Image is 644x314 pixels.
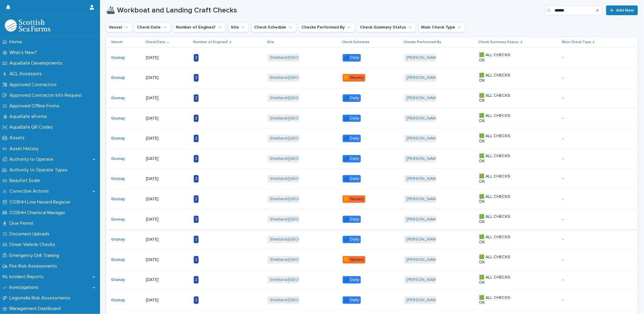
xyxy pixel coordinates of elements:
[194,74,199,82] div: 2
[479,52,517,63] p: 🟩 ALL CHECKS OK
[270,55,330,60] a: Shetland/[GEOGRAPHIC_DATA]
[146,116,184,121] p: [DATE]
[562,236,565,242] p: -
[343,256,365,264] div: 🟧 Weekly
[407,217,440,222] a: [PERSON_NAME]
[111,136,125,141] a: Grunay
[267,39,274,46] p: Site
[606,5,638,15] a: Add New
[407,176,440,181] a: [PERSON_NAME]
[562,195,565,202] p: -
[407,257,440,262] a: [PERSON_NAME]
[418,22,465,32] button: Main Check Type
[145,39,166,46] p: Check Date
[562,74,565,80] p: -
[562,175,565,181] p: -
[111,75,125,80] a: Grunay
[106,48,638,68] tr: Grunay [DATE]2Shetland/[GEOGRAPHIC_DATA] 🟦 Daily[PERSON_NAME] 🟩 ALL CHECKS OK--
[194,175,199,183] div: 2
[111,176,125,181] a: Grunay
[111,197,125,202] a: Grunay
[479,194,517,204] p: 🟩 ALL CHECKS OK
[111,257,125,262] a: Grunay
[479,73,517,83] p: 🟩 ALL CHECKS OK
[479,93,517,103] p: 🟩 ALL CHECKS OK
[343,216,361,223] div: 🟦 Daily
[545,5,602,15] input: Search
[479,255,517,265] p: 🟩 ALL CHECKS OK
[106,149,638,169] tr: Grunay [DATE]2Shetland/[GEOGRAPHIC_DATA] 🟦 Daily[PERSON_NAME] 🟩 ALL CHECKS OK--
[111,96,125,101] a: Grunay
[343,296,361,304] div: 🟦 Daily
[194,296,199,304] div: 2
[146,257,184,262] p: [DATE]
[479,295,517,306] p: 🟩 ALL CHECKS OK
[270,257,330,262] a: Shetland/[GEOGRAPHIC_DATA]
[146,75,184,80] p: [DATE]
[111,156,125,161] a: Grunay
[404,39,441,46] p: Checks Performed By
[270,197,330,202] a: Shetland/[GEOGRAPHIC_DATA]
[106,229,638,250] tr: Grunay [DATE]2Shetland/[GEOGRAPHIC_DATA] 🟦 Daily[PERSON_NAME] 🟩 ALL CHECKS OK--
[407,197,440,202] a: [PERSON_NAME]
[7,221,39,226] p: Dive Permit
[270,298,330,303] a: Shetland/[GEOGRAPHIC_DATA]
[407,136,440,141] a: [PERSON_NAME]
[479,113,517,123] p: 🟩 ALL CHECKS OK
[111,277,125,282] a: Grunay
[270,75,330,80] a: Shetland/[GEOGRAPHIC_DATA]
[343,94,361,102] div: 🟦 Daily
[479,275,517,285] p: 🟩 ALL CHECKS OK
[146,55,184,60] p: [DATE]
[7,210,70,216] p: COSHH Chemical Manager
[7,71,47,77] p: ACL Assessors
[562,94,565,101] p: -
[106,189,638,209] tr: Grunay [DATE]2Shetland/[GEOGRAPHIC_DATA] 🟧 Weekly[PERSON_NAME] 🟩 ALL CHECKS OK--
[7,231,54,237] p: Document Uploads
[111,116,125,121] a: Grunay
[7,146,43,152] p: Asset History
[7,124,58,130] p: AquaSafe QR Codes
[7,167,72,173] p: Authority to Operate Types
[194,115,199,122] div: 2
[194,94,199,102] div: 2
[407,237,440,242] a: [PERSON_NAME]
[146,176,184,181] p: [DATE]
[343,175,361,183] div: 🟦 Daily
[343,276,361,284] div: 🟦 Daily
[251,22,296,32] button: Check Schedule
[146,298,184,303] p: [DATE]
[7,242,60,248] p: Driver Vehicle Checks
[562,256,565,262] p: -
[343,135,361,142] div: 🟦 Daily
[270,116,330,121] a: Shetland/[GEOGRAPHIC_DATA]
[194,256,199,264] div: 2
[479,174,517,184] p: 🟩 ALL CHECKS OK
[7,93,87,98] p: Approved Contractor Info Request
[7,135,29,141] p: Assets
[7,103,64,109] p: Approved Offline Forms
[106,108,638,129] tr: Grunay [DATE]2Shetland/[GEOGRAPHIC_DATA] 🟦 Daily[PERSON_NAME] 🟩 ALL CHECKS OK--
[270,136,330,141] a: Shetland/[GEOGRAPHIC_DATA]
[111,237,125,242] a: Grunay
[7,39,27,45] p: Home
[407,298,440,303] a: [PERSON_NAME]
[270,277,330,282] a: Shetland/[GEOGRAPHIC_DATA]
[270,156,330,161] a: Shetland/[GEOGRAPHIC_DATA]
[562,39,591,46] p: Main Check Type
[111,39,122,46] p: Vessel
[7,50,42,56] p: What's New?
[146,197,184,202] p: [DATE]
[343,54,361,62] div: 🟦 Daily
[343,74,365,82] div: 🟧 Weekly
[7,295,75,301] p: Legionella Risk Assessments
[616,8,634,12] span: Add New
[106,22,132,32] button: Vessel
[562,296,565,303] p: -
[479,214,517,225] p: 🟩 ALL CHECKS OK
[7,253,64,258] p: Emergency Drill Training
[146,156,184,161] p: [DATE]
[7,188,54,194] p: Corrective Actions
[7,82,62,88] p: Approved Contractors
